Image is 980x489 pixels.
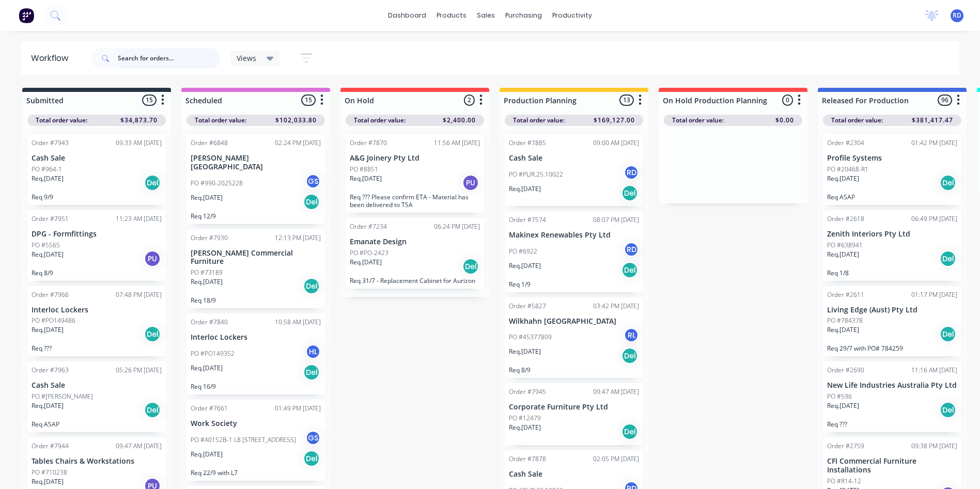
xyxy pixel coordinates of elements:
div: Order #2690 [827,366,864,375]
p: Req. [DATE] [827,325,859,335]
div: Del [462,258,479,275]
span: Total order value: [36,116,87,125]
div: 09:47 AM [DATE] [593,387,639,397]
div: Del [940,250,956,267]
div: PU [144,250,161,267]
a: dashboard [383,8,431,23]
div: Order #7951 [32,214,69,224]
p: Req ??? [32,344,162,352]
p: Req. [DATE] [191,450,223,459]
div: Order #787011:56 AM [DATE]A&G Joinery Pty LtdPO #8851Req.[DATE]PUReq ??? Please confirm ETA - Mat... [346,134,484,213]
p: Corporate Furniture Pty Ltd [509,403,639,412]
p: Makinex Renewables Pty Ltd [509,231,639,240]
p: Req ??? [827,420,957,428]
div: Order #230401:42 PM [DATE]Profile SystemsPO #20468-R1Req.[DATE]DelReq ASAP [823,134,961,205]
p: Req 16/9 [191,383,321,390]
p: Req. [DATE] [827,174,859,183]
div: Del [303,364,320,381]
p: Req. [DATE] [32,325,64,335]
div: Order #723406:24 PM [DATE]Emanate DesignPO #PO-2423Req.[DATE]DelReq 31/7 - Replacement Cabinet fo... [346,218,484,289]
p: DPG - Formfittings [32,230,162,239]
div: Order #5827 [509,302,546,311]
div: 10:58 AM [DATE] [275,318,321,327]
p: PO #20468-R1 [827,165,868,174]
p: PO #964-1 [32,165,62,174]
p: PO #[PERSON_NAME] [32,392,93,401]
div: 09:38 PM [DATE] [911,441,957,451]
span: Total order value: [354,116,406,125]
div: 11:23 AM [DATE] [116,214,162,224]
div: Order #7661 [191,404,228,413]
p: PO #45377809 [509,333,552,342]
p: PO #5565 [32,241,60,250]
div: Del [621,423,638,440]
div: Order #766101:49 PM [DATE]Work SocietyPO #A0152B-1 L8 [STREET_ADDRESS]GSReq.[DATE]DelReq 22/9 wit... [186,400,325,481]
div: productivity [547,8,597,23]
span: $169,127.00 [594,116,635,125]
p: Req 18/9 [191,296,321,304]
div: 09:00 AM [DATE] [593,138,639,148]
div: Order #261806:49 PM [DATE]Zenith Interiors Pty LtdPO #638941Req.[DATE]DelReq 1/8 [823,210,961,281]
p: Req ASAP [32,420,162,428]
div: Del [940,402,956,418]
p: Req 8/9 [509,366,639,374]
div: Order #793012:13 PM [DATE][PERSON_NAME] Commercial FurniturePO #73189Req.[DATE]DelReq 18/9 [186,229,325,309]
div: 11:16 AM [DATE] [911,366,957,375]
div: 06:49 PM [DATE] [911,214,957,224]
div: Del [621,348,638,364]
p: PO #PO149486 [32,316,75,325]
div: Order #7963 [32,366,69,375]
p: Req 29/7 with PO# 784259 [827,344,957,352]
p: [PERSON_NAME] [GEOGRAPHIC_DATA] [191,154,321,171]
p: Req. [DATE] [827,401,859,411]
span: $34,873.70 [120,116,158,125]
p: Req ??? Please confirm ETA - Material has been delivered to TSA [350,193,480,209]
div: 02:24 PM [DATE] [275,138,321,148]
span: Total order value: [672,116,724,125]
p: Req. [DATE] [509,423,541,432]
div: Order #7574 [509,215,546,225]
div: Order #7945 [509,387,546,397]
p: PO #638941 [827,241,863,250]
div: PU [462,175,479,191]
div: Order #757408:07 PM [DATE]Makinex Renewables Pty LtdPO #6922RDReq.[DATE]DelReq 1/9 [505,211,643,292]
p: Cash Sale [32,154,162,163]
input: Search for orders... [118,48,220,69]
p: Interloc Lockers [191,333,321,342]
p: PO #784378 [827,316,863,325]
div: Order #796607:48 PM [DATE]Interloc LockersPO #PO149486Req.[DATE]DelReq ??? [27,286,166,357]
p: A&G Joinery Pty Ltd [350,154,480,163]
div: 12:13 PM [DATE] [275,233,321,243]
p: Req. [DATE] [32,250,64,259]
div: Order #788509:00 AM [DATE]Cash SalePO #PUR.25.10022RDReq.[DATE]Del [505,134,643,206]
p: PO #6922 [509,247,537,256]
p: New Life Industries Australia Pty Ltd [827,381,957,390]
p: PO #R14-12 [827,477,861,486]
p: PO #8851 [350,165,378,174]
p: PO #73189 [191,268,223,277]
div: Order #7944 [32,441,69,451]
p: PO #596 [827,392,852,401]
div: 03:42 PM [DATE] [593,302,639,311]
div: 11:56 AM [DATE] [434,138,480,148]
p: Emanate Design [350,238,480,246]
span: Total order value: [513,116,565,125]
p: Req. [DATE] [509,261,541,271]
p: Profile Systems [827,154,957,163]
div: RD [624,165,639,180]
p: Req. [DATE] [191,193,223,202]
div: Order #582703:42 PM [DATE]Wilkhahn [GEOGRAPHIC_DATA]PO #45377809RLReq.[DATE]DelReq 8/9 [505,297,643,378]
p: Req 31/7 - Replacement Cabinet for Aurizon [350,277,480,285]
p: Living Edge (Aust) Pty Ltd [827,306,957,314]
div: Del [303,450,320,467]
p: PO #990-2025228 [191,179,243,188]
div: 01:42 PM [DATE] [911,138,957,148]
span: $0.00 [775,116,794,125]
span: Total order value: [195,116,246,125]
span: Views [237,53,256,64]
p: Req. [DATE] [32,477,64,486]
div: 01:17 PM [DATE] [911,290,957,299]
div: RL [624,327,639,343]
span: Total order value: [831,116,883,125]
div: 06:24 PM [DATE] [434,222,480,231]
